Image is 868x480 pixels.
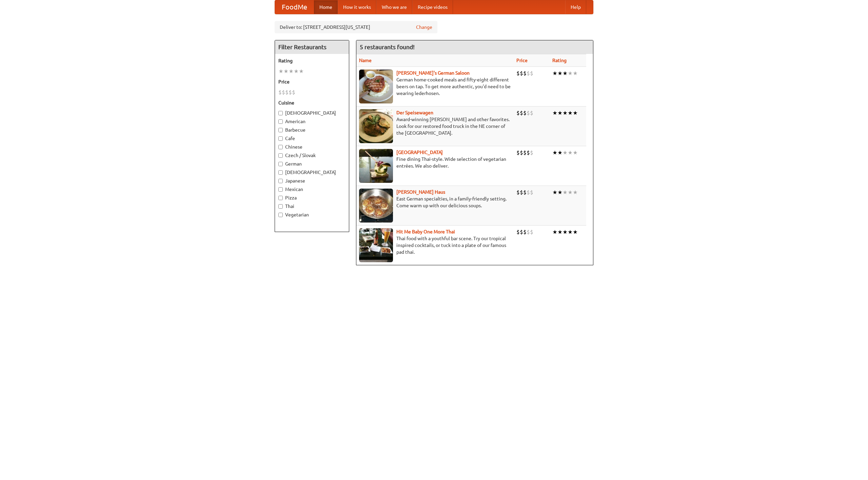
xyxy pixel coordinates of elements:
li: $ [527,228,530,236]
li: ★ [568,109,573,117]
input: Cafe [278,136,283,141]
input: German [278,162,283,166]
img: satay.jpg [359,149,393,183]
h5: Rating [278,57,346,64]
li: ★ [563,149,568,156]
li: ★ [563,70,568,77]
input: Czech / Slovak [278,153,283,158]
li: ★ [283,68,289,75]
li: $ [523,149,527,156]
p: Fine dining Thai-style. Wide selection of vegetarian entrées. We also deliver. [359,156,511,169]
li: ★ [573,228,578,236]
li: ★ [568,149,573,156]
a: Price [516,58,528,63]
h5: Cuisine [278,99,346,106]
li: ★ [563,189,568,196]
h4: Filter Restaurants [275,40,349,54]
li: ★ [557,70,563,77]
input: Japanese [278,179,283,183]
li: ★ [552,228,557,236]
li: ★ [278,68,283,75]
li: $ [516,109,520,117]
li: ★ [573,149,578,156]
li: $ [292,89,295,96]
input: American [278,119,283,124]
a: Recipe videos [412,0,453,14]
a: Who we are [376,0,412,14]
li: $ [527,149,530,156]
li: $ [278,89,282,96]
input: Mexican [278,187,283,192]
ng-pluralize: 5 restaurants found! [360,44,415,50]
a: Change [416,24,432,31]
li: ★ [573,70,578,77]
li: ★ [557,109,563,117]
input: Chinese [278,145,283,149]
li: ★ [552,70,557,77]
li: $ [530,228,533,236]
label: Czech / Slovak [278,152,346,159]
label: Pizza [278,194,346,201]
input: Thai [278,204,283,209]
img: esthers.jpg [359,70,393,103]
label: American [278,118,346,125]
label: Thai [278,203,346,210]
li: $ [523,228,527,236]
li: $ [523,70,527,77]
li: $ [520,149,523,156]
div: Deliver to: [STREET_ADDRESS][US_STATE] [275,21,437,33]
a: How it works [338,0,376,14]
h5: Price [278,78,346,85]
li: $ [523,109,527,117]
a: Der Speisewagen [396,110,433,115]
label: Japanese [278,177,346,184]
li: ★ [563,228,568,236]
li: $ [530,70,533,77]
input: Pizza [278,196,283,200]
li: ★ [557,189,563,196]
li: $ [516,228,520,236]
li: ★ [568,228,573,236]
a: [PERSON_NAME]'s German Saloon [396,70,470,76]
li: $ [285,89,289,96]
li: ★ [299,68,304,75]
li: $ [520,189,523,196]
a: Name [359,58,372,63]
input: [DEMOGRAPHIC_DATA] [278,111,283,115]
li: ★ [289,68,294,75]
li: $ [527,189,530,196]
li: ★ [573,109,578,117]
a: [PERSON_NAME] Haus [396,189,445,195]
p: East German specialties, in a family-friendly setting. Come warm up with our delicious soups. [359,195,511,209]
img: speisewagen.jpg [359,109,393,143]
li: $ [527,109,530,117]
p: Thai food with a youthful bar scene. Try our tropical inspired cocktails, or tuck into a plate of... [359,235,511,255]
img: kohlhaus.jpg [359,189,393,223]
li: $ [516,149,520,156]
li: ★ [552,149,557,156]
label: Cafe [278,135,346,142]
li: $ [530,149,533,156]
li: ★ [552,189,557,196]
li: ★ [563,109,568,117]
li: $ [520,109,523,117]
a: Help [565,0,586,14]
label: Barbecue [278,127,346,133]
li: $ [530,109,533,117]
li: ★ [568,70,573,77]
a: FoodMe [275,0,314,14]
b: Hit Me Baby One More Thai [396,229,455,234]
li: $ [523,189,527,196]
li: ★ [552,109,557,117]
input: [DEMOGRAPHIC_DATA] [278,170,283,175]
li: $ [530,189,533,196]
p: Award-winning [PERSON_NAME] and other favorites. Look for our restored food truck in the NE corne... [359,116,511,136]
img: babythai.jpg [359,228,393,262]
li: $ [282,89,285,96]
li: $ [516,189,520,196]
input: Barbecue [278,128,283,132]
label: Chinese [278,143,346,150]
li: $ [527,70,530,77]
